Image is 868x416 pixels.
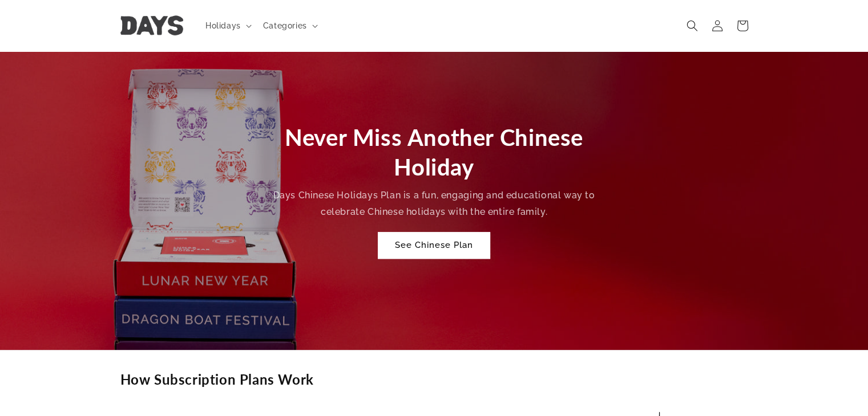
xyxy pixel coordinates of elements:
[120,370,314,388] h2: How Subscription Plans Work
[120,16,183,36] img: Days United
[263,21,307,31] span: Categories
[285,124,583,181] span: Never Miss Another Chinese Holiday
[273,190,595,217] span: Days Chinese Holidays Plan is a fun, engaging and educational way to celebrate Chinese holidays w...
[199,14,256,38] summary: Holidays
[205,21,241,31] span: Holidays
[378,232,490,259] a: See Chinese Plan
[680,13,705,38] summary: Search
[256,14,322,38] summary: Categories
